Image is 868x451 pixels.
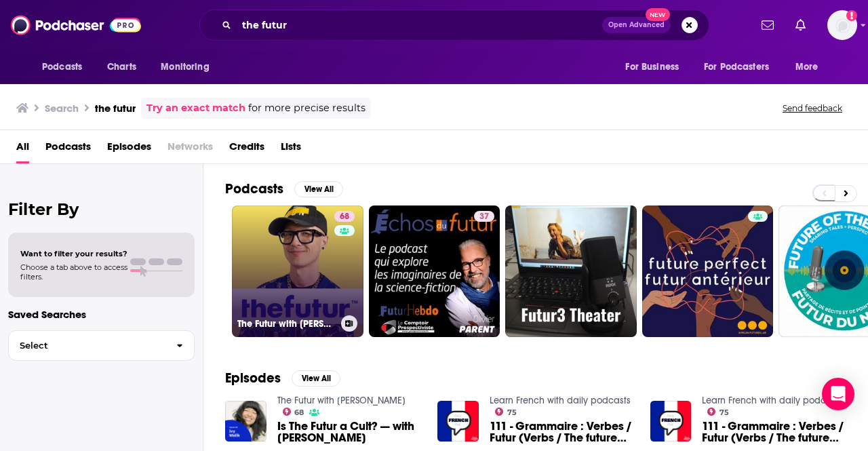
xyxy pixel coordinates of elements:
[95,102,136,115] h3: the futur
[608,22,665,28] span: Open Advanced
[11,12,141,38] img: Podchaser - Follow, Share and Rate Podcasts
[507,410,517,416] span: 75
[146,100,245,116] a: Try an exact match
[695,54,789,80] button: open menu
[225,370,340,387] a: EpisodesView All
[16,136,29,163] a: All
[42,58,82,77] span: Podcasts
[98,54,144,80] a: Charts
[281,136,301,163] a: Lists
[786,54,835,80] button: open menu
[232,205,363,337] a: 68The Futur with [PERSON_NAME]
[827,10,857,40] img: User Profile
[756,14,779,37] a: Show notifications dropdown
[277,420,422,444] a: Is The Futur a Cult? — with Ivy Malik
[616,54,696,80] button: open menu
[225,180,283,197] h2: Podcasts
[646,8,670,21] span: New
[294,410,304,416] span: 68
[8,308,195,321] p: Saved Searches
[625,58,679,77] span: For Business
[237,14,602,36] input: Search podcasts, credits, & more...
[277,395,406,406] a: The Futur with Chris Do
[8,330,195,361] button: Select
[704,58,769,77] span: For Podcasters
[340,210,349,224] span: 68
[702,420,846,444] a: 111 - Grammaire : Verbes / Futur (Verbs / The future tense)
[8,199,195,219] h2: Filter By
[248,100,366,116] span: for more precise results
[294,181,343,197] button: View All
[45,102,79,115] h3: Search
[795,58,818,77] span: More
[490,395,631,406] a: Learn French with daily podcasts
[9,341,165,350] span: Select
[33,54,100,80] button: open menu
[822,378,854,410] div: Open Intercom Messenger
[277,420,422,444] span: Is The Futur a Cult? — with [PERSON_NAME]
[161,58,209,77] span: Monitoring
[702,395,843,406] a: Learn French with daily podcasts
[107,136,151,163] a: Episodes
[199,9,709,41] div: Search podcasts, credits, & more...
[474,211,494,222] a: 37
[225,401,267,442] img: Is The Futur a Cult? — with Ivy Malik
[495,408,517,416] a: 75
[479,210,489,224] span: 37
[846,10,857,21] svg: Add a profile image
[827,10,857,40] button: Show profile menu
[237,318,336,330] h3: The Futur with [PERSON_NAME]
[334,211,355,222] a: 68
[20,262,127,281] span: Choose a tab above to access filters.
[650,401,692,442] img: 111 - Grammaire : Verbes / Futur (Verbs / The future tense)
[437,401,479,442] img: 111 - Grammaire : Verbes / Futur (Verbs / The future tense)
[225,370,281,387] h2: Episodes
[602,17,671,33] button: Open AdvancedNew
[225,180,343,197] a: PodcastsView All
[490,420,634,444] a: 111 - Grammaire : Verbes / Futur (Verbs / The future tense)
[107,58,136,77] span: Charts
[707,408,729,416] a: 75
[45,136,91,163] a: Podcasts
[151,54,226,80] button: open menu
[790,14,811,37] a: Show notifications dropdown
[229,136,264,163] a: Credits
[719,410,729,416] span: 75
[20,249,127,258] span: Want to filter your results?
[778,102,846,114] button: Send feedback
[369,205,500,337] a: 37
[827,10,857,40] span: Logged in as megcassidy
[292,370,340,387] button: View All
[283,408,304,416] a: 68
[167,136,213,163] span: Networks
